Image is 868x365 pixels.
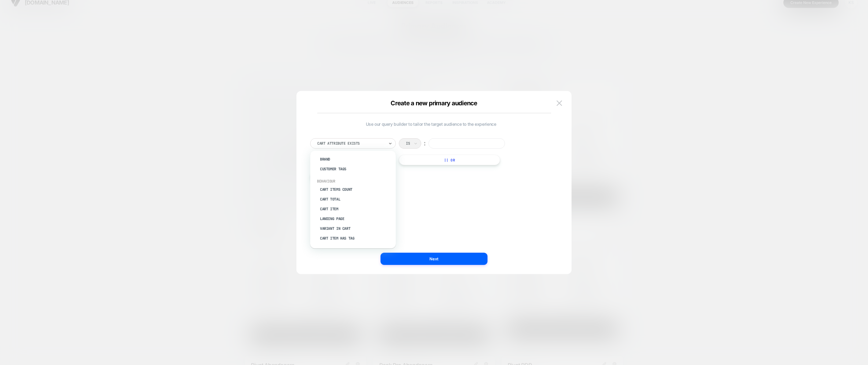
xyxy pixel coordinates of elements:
button: || Or [399,155,500,165]
img: close [557,100,562,106]
div: Cart Items Count [316,185,396,194]
div: Behaviour [313,179,393,184]
span: Use our query builder to tailor the target audience to the experience [310,121,552,127]
div: Customer Tags [316,164,396,174]
div: Brand [316,154,396,164]
div: Create a new primary audience [317,99,551,107]
div: ︰ [422,139,428,148]
button: Next [381,253,487,265]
